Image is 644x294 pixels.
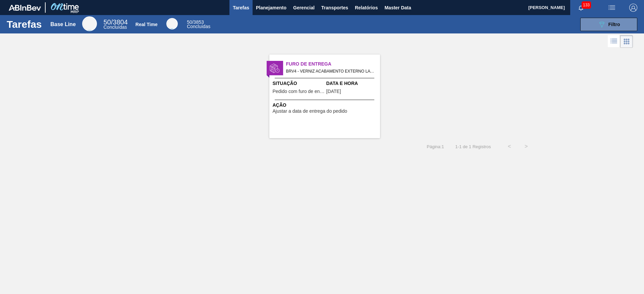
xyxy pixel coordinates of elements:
[9,5,41,11] img: TNhmsLtSVTkK8tSr43FrP2fwEKptu5GPRR3wAAAABJRU5ErkJggg==
[518,138,535,155] button: >
[580,18,637,31] button: Filtro
[620,35,633,48] div: Visão em Cards
[570,3,592,12] button: Notificações
[270,63,280,73] img: status
[286,61,380,68] span: Furo de Entrega
[50,21,76,27] div: Base Line
[454,144,491,149] span: 1 - 1 de 1 Registros
[233,4,249,12] span: Tarefas
[273,80,325,87] span: Situação
[293,4,315,12] span: Gerencial
[384,4,411,12] span: Master Data
[187,19,192,25] span: 50
[166,18,178,29] div: Real Time
[321,4,348,12] span: Transportes
[256,4,286,12] span: Planejamento
[501,138,518,155] button: <
[608,22,620,27] span: Filtro
[427,144,444,149] span: Página : 1
[104,18,128,26] span: / 3804
[355,4,378,12] span: Relatórios
[608,35,620,48] div: Visão em Lista
[273,109,347,114] span: Ajustar a data de entrega do pedido
[104,19,128,29] div: Base Line
[629,4,637,12] img: Logout
[187,19,204,25] span: / 3853
[82,16,97,31] div: Base Line
[286,68,375,75] span: BRV4 - VERNIZ ACABAMENTO EXTERNO LATA Pedido - 2031624
[136,22,158,27] div: Real Time
[187,24,210,29] span: Concluídas
[7,20,42,28] h1: Tarefas
[608,4,616,12] img: userActions
[326,80,378,87] span: Data e Hora
[273,102,378,109] span: Ação
[326,89,341,94] span: 27/09/2025,
[582,1,591,9] span: 133
[104,24,127,30] span: Concluídas
[273,89,325,94] span: Pedido com furo de entrega
[187,20,210,29] div: Real Time
[104,18,111,26] span: 50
